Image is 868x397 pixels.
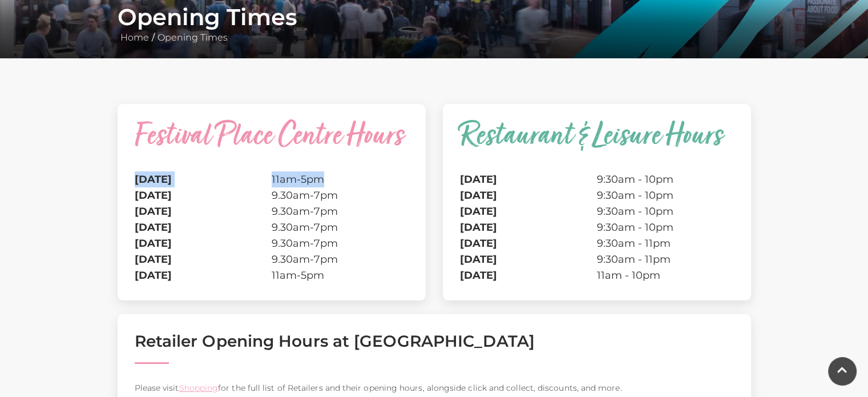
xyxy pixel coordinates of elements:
[272,219,409,235] td: 9.30am-7pm
[135,187,272,203] th: [DATE]
[597,251,734,267] td: 9:30am - 11pm
[135,381,734,395] p: Please visit for the full list of Retailers and their opening hours, alongside click and collect,...
[597,203,734,219] td: 9:30am - 10pm
[135,203,272,219] th: [DATE]
[272,171,409,187] td: 11am-5pm
[135,267,272,283] th: [DATE]
[460,267,597,283] th: [DATE]
[179,383,218,393] a: Shopping
[155,32,231,43] a: Opening Times
[135,235,272,251] th: [DATE]
[272,251,409,267] td: 9.30am-7pm
[597,171,734,187] td: 9:30am - 10pm
[460,121,734,171] caption: Restaurant & Leisure Hours
[135,121,409,171] caption: Festival Place Centre Hours
[597,267,734,283] td: 11am - 10pm
[597,235,734,251] td: 9:30am - 11pm
[460,203,597,219] th: [DATE]
[272,267,409,283] td: 11am-5pm
[460,251,597,267] th: [DATE]
[460,219,597,235] th: [DATE]
[135,171,272,187] th: [DATE]
[118,32,152,43] a: Home
[272,235,409,251] td: 9.30am-7pm
[460,235,597,251] th: [DATE]
[135,219,272,235] th: [DATE]
[118,3,751,31] h1: Opening Times
[597,187,734,203] td: 9:30am - 10pm
[272,187,409,203] td: 9.30am-7pm
[135,331,734,351] h2: Retailer Opening Hours at [GEOGRAPHIC_DATA]
[460,187,597,203] th: [DATE]
[109,3,760,45] div: /
[135,251,272,267] th: [DATE]
[272,203,409,219] td: 9.30am-7pm
[460,171,597,187] th: [DATE]
[597,219,734,235] td: 9:30am - 10pm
